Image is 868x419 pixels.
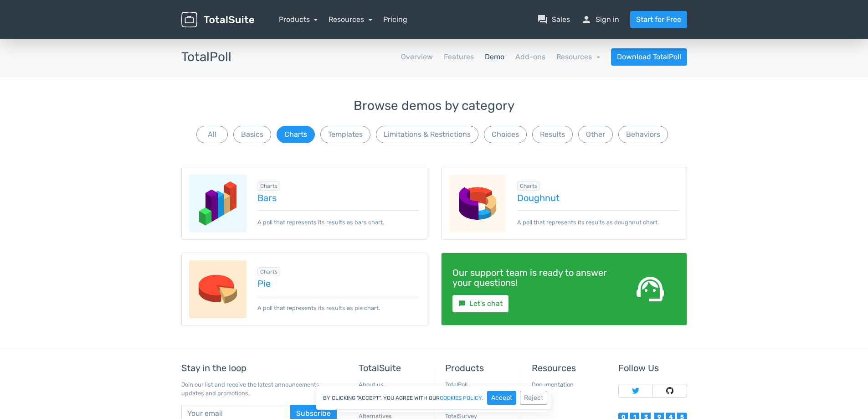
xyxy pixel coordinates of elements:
p: A poll that represents its results as pie chart. [257,296,420,312]
h3: TotalPoll [181,50,231,64]
a: Add-ons [515,52,545,62]
h5: Follow Us [618,363,687,373]
button: Results [532,126,573,143]
a: Pricing [383,14,407,25]
button: Choices [484,126,527,143]
img: charts-doughnut.png [449,175,507,233]
a: Features [444,52,474,62]
button: All [196,126,228,143]
p: A poll that represents its results as doughnut chart. [517,210,679,227]
button: Accept [487,391,516,405]
h4: Our support team is ready to answer your questions! [452,268,611,288]
p: A poll that represents its results as bars chart. [257,210,420,227]
a: About us [359,381,384,388]
button: Reject [520,391,547,405]
h3: Browse demos by category [181,99,687,113]
button: Charts [277,126,315,143]
span: Browse all in Charts [517,181,540,191]
h5: Products [445,363,514,373]
button: Basics [233,126,271,143]
a: Download TotalPoll [611,48,687,66]
a: Resources [556,52,600,61]
h5: Resources [532,363,600,373]
a: Pie [257,279,420,289]
a: Resources [329,15,372,24]
button: Other [578,126,613,143]
p: Join our list and receive the latest announcements, updates and promotions. [181,380,337,398]
a: Overview [401,52,433,62]
a: cookies policy [440,395,482,401]
h5: TotalSuite [359,363,427,373]
div: By clicking "Accept", you agree with our . [316,386,552,410]
span: Browse all in Charts [257,267,280,276]
span: support_agent [634,273,667,305]
span: question_answer [537,14,548,25]
img: TotalSuite for WordPress [181,12,254,28]
a: Products [279,15,318,24]
a: Doughnut [517,193,679,203]
a: smsLet's chat [452,295,508,312]
a: TotalPoll [445,381,467,388]
button: Templates [320,126,370,143]
img: charts-pie.png [189,260,247,318]
a: personSign in [581,14,619,25]
small: sms [458,300,466,307]
a: Documentation [532,381,574,388]
img: charts-bars.png [189,175,247,233]
button: Limitations & Restrictions [376,126,478,143]
a: question_answerSales [537,14,570,25]
a: Bars [257,193,420,203]
span: Browse all in Charts [257,181,280,191]
button: Behaviors [618,126,668,143]
a: Demo [485,52,504,62]
a: Start for Free [630,11,687,28]
h5: Stay in the loop [181,363,337,373]
span: person [581,14,592,25]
